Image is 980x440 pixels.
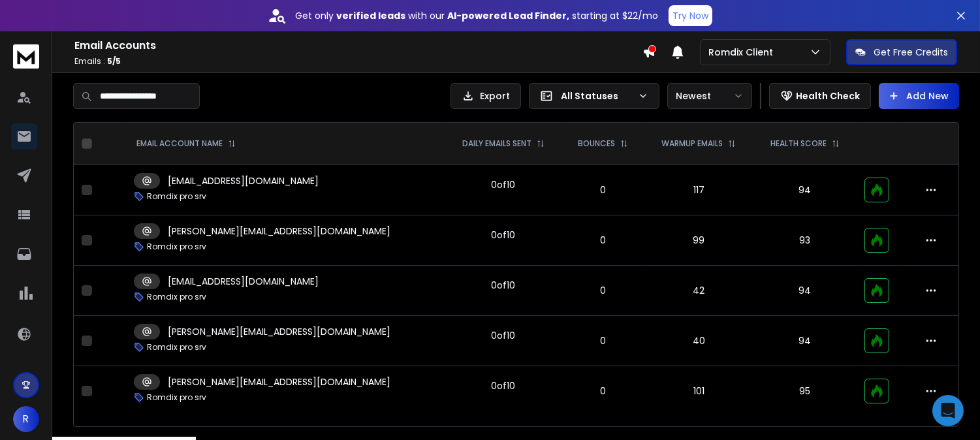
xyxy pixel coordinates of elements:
td: 99 [644,215,753,266]
img: tab_keywords_by_traffic_grey.svg [130,76,140,86]
div: EMAIL ACCOUNT NAME [136,138,236,149]
p: Get only with our starting at $22/mo [295,9,658,22]
td: 94 [753,266,857,316]
p: 0 [570,385,636,398]
td: 117 [644,165,753,215]
div: 0 of 10 [491,228,515,242]
img: tab_domain_overview_orange.svg [35,76,46,86]
p: BOUNCES [578,138,615,149]
p: [PERSON_NAME][EMAIL_ADDRESS][DOMAIN_NAME] [168,375,390,388]
img: website_grey.svg [21,34,31,44]
button: Newest [667,83,752,109]
td: 101 [644,366,753,416]
p: Emails : [74,56,642,67]
p: Romdix pro srv [147,292,206,302]
p: Romdix pro srv [147,342,206,353]
span: 5 / 5 [107,55,121,67]
p: Try Now [672,9,708,22]
strong: verified leads [336,9,405,22]
div: Domain Overview [50,77,117,86]
p: WARMUP EMAILS [661,138,723,149]
p: [PERSON_NAME][EMAIL_ADDRESS][DOMAIN_NAME] [168,325,390,338]
p: Romdix pro srv [147,191,206,202]
div: Open Intercom Messenger [932,395,964,426]
p: Health Check [796,89,860,102]
button: Export [450,83,521,109]
p: [EMAIL_ADDRESS][DOMAIN_NAME] [168,174,319,187]
td: 94 [753,316,857,366]
p: Get Free Credits [874,46,948,59]
td: 94 [753,165,857,215]
td: 40 [644,316,753,366]
button: R [13,406,39,432]
p: All Statuses [561,89,633,102]
button: Health Check [769,83,871,109]
p: [EMAIL_ADDRESS][DOMAIN_NAME] [168,275,319,288]
div: Keywords by Traffic [144,77,220,86]
p: 0 [570,334,636,347]
strong: AI-powered Lead Finder, [447,9,569,22]
p: HEALTH SCORE [770,138,827,149]
button: Get Free Credits [846,39,957,65]
td: 93 [753,215,857,266]
p: Romdix pro srv [147,392,206,403]
p: [PERSON_NAME][EMAIL_ADDRESS][DOMAIN_NAME] [168,225,390,238]
p: 0 [570,284,636,297]
div: 0 of 10 [491,279,515,292]
p: 0 [570,234,636,247]
button: Try Now [669,5,712,26]
p: Romdix Client [708,46,778,59]
div: 0 of 10 [491,379,515,392]
td: 42 [644,266,753,316]
img: logo [13,44,39,69]
p: DAILY EMAILS SENT [462,138,531,149]
div: Domain: [URL] [34,34,93,44]
img: logo_orange.svg [21,21,31,31]
div: v 4.0.25 [37,21,64,31]
p: Romdix pro srv [147,242,206,252]
button: Add New [879,83,959,109]
td: 95 [753,366,857,416]
div: 0 of 10 [491,329,515,342]
div: 0 of 10 [491,178,515,191]
h1: Email Accounts [74,38,642,54]
p: 0 [570,183,636,196]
